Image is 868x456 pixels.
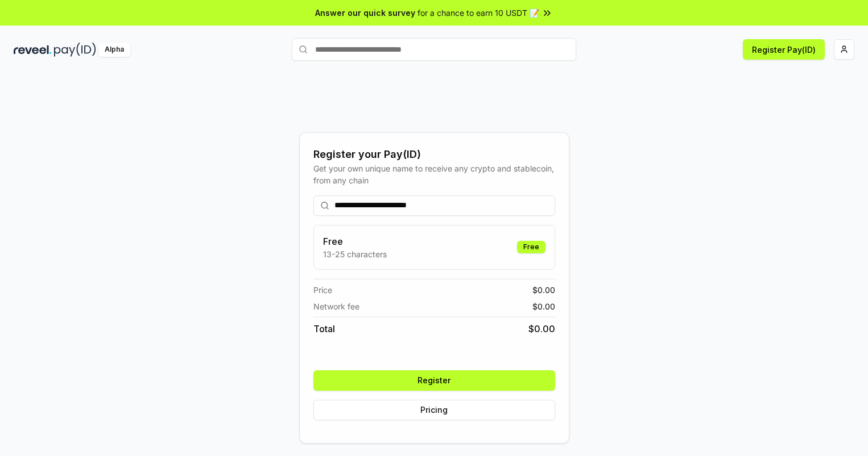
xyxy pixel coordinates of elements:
[528,322,555,336] span: $ 0.00
[54,43,96,57] img: pay_id
[532,284,555,296] span: $ 0.00
[323,248,387,260] p: 13-25 characters
[313,300,359,312] span: Network fee
[313,162,555,186] div: Get your own unique name to receive any crypto and stablecoin, from any chain
[98,43,130,57] div: Alpha
[315,7,415,19] span: Answer our quick survey
[743,39,825,60] button: Register Pay(ID)
[14,43,52,57] img: reveel_dark
[418,7,539,19] span: for a chance to earn 10 USDT 📝
[313,147,555,162] div: Register your Pay(ID)
[313,284,332,296] span: Price
[313,370,555,391] button: Register
[313,322,335,336] span: Total
[313,400,555,420] button: Pricing
[323,235,387,248] h3: Free
[532,300,555,312] span: $ 0.00
[517,241,545,253] div: Free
